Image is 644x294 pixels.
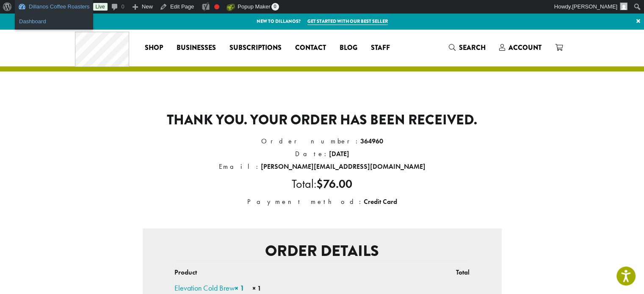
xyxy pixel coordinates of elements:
strong: [DATE] [329,149,349,158]
span: $ [316,176,323,191]
li: Date: [143,148,502,160]
span: Subscriptions [229,43,282,53]
span: [PERSON_NAME] [572,3,617,10]
li: Total: [143,173,502,195]
th: Product [174,264,367,282]
li: Payment method: [143,195,502,208]
a: Staff [364,41,397,55]
ul: Dillanos Coffee Roasters [15,14,93,30]
strong: Credit Card [364,197,397,206]
span: 0 [271,3,279,11]
span: Blog [340,43,357,53]
a: Live [93,3,108,11]
a: Dashboard [15,16,93,27]
th: Total [367,264,470,282]
a: × [633,14,644,29]
span: Businesses [177,43,216,53]
span: Search [459,43,486,52]
li: Email: [143,160,502,173]
a: Elevation Cold Brew× 1 [174,283,244,293]
span: Contact [295,43,326,53]
a: Shop [138,41,170,55]
h2: Order details [149,242,495,260]
a: Search [442,41,492,55]
span: Shop [145,43,163,53]
strong: 364960 [360,137,383,146]
span: Account [509,43,542,52]
strong: × 1 [252,284,261,293]
li: Order number: [143,135,502,148]
strong: × 1 [235,283,244,293]
span: Staff [371,43,390,53]
p: Thank you. Your order has been received. [143,112,502,128]
strong: [PERSON_NAME][EMAIL_ADDRESS][DOMAIN_NAME] [261,162,426,171]
bdi: 76.00 [316,176,352,191]
div: Focus keyphrase not set [214,4,219,9]
a: Get started with our best seller [307,18,388,25]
